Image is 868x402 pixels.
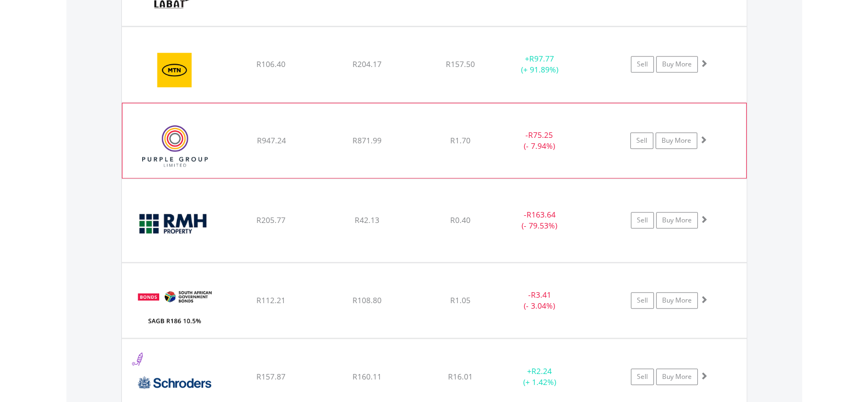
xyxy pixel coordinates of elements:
img: EQU.ZA.MTN.png [127,41,222,99]
span: R106.40 [256,59,285,69]
div: + (+ 91.89%) [499,53,581,75]
a: Buy More [656,212,698,228]
span: R205.77 [256,215,285,225]
img: EQU.ZA.R186.png [127,277,222,336]
span: R75.25 [528,130,553,140]
span: R42.13 [355,215,379,225]
img: EQU.ZA.RMH.png [127,193,222,259]
img: EQU.ZA.PPE.png [128,117,222,175]
span: R16.01 [448,371,473,382]
span: R1.70 [450,135,471,146]
span: R0.40 [450,215,471,225]
span: R871.99 [352,135,382,146]
span: R160.11 [352,371,382,382]
span: R3.41 [531,289,551,300]
a: Sell [630,132,653,149]
a: Buy More [656,369,698,385]
a: Sell [631,292,654,309]
span: R2.24 [531,366,552,376]
span: R97.77 [529,53,554,64]
a: Sell [631,212,654,228]
a: Buy More [656,292,698,309]
a: Sell [631,56,654,72]
span: R157.50 [446,59,475,69]
a: Buy More [656,56,698,72]
div: + (+ 1.42%) [499,366,581,388]
span: R157.87 [256,371,285,382]
span: R947.24 [256,135,285,146]
span: R1.05 [450,295,471,305]
div: - (- 79.53%) [499,209,581,231]
a: Sell [631,369,654,385]
span: R112.21 [256,295,285,305]
span: R108.80 [352,295,382,305]
div: - (- 7.94%) [498,130,580,152]
span: R163.64 [527,209,556,220]
a: Buy More [656,132,697,149]
div: - (- 3.04%) [499,289,581,311]
span: R204.17 [352,59,382,69]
